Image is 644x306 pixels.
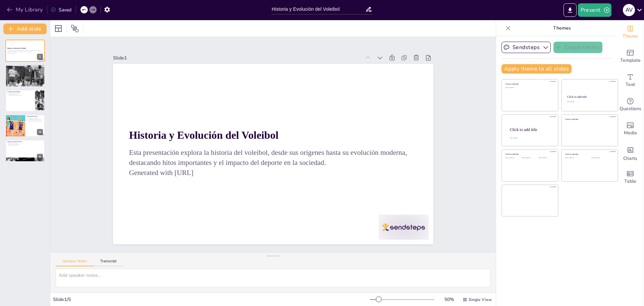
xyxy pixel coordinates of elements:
[27,119,43,121] p: Participación en los Juegos Olímpicos
[626,81,635,88] span: Text
[501,42,551,53] button: Sendsteps
[7,95,33,96] p: Introducción del sistema de rotación
[617,93,644,117] div: Get real-time input from your audience
[5,140,45,162] div: 5
[27,121,43,122] p: Desarrollo de ligas en diferentes países
[5,40,45,62] div: 1
[51,7,71,13] div: Saved
[591,157,612,159] div: Click to add text
[56,259,94,266] button: Speaker Notes
[623,33,638,40] span: Theme
[5,115,45,137] div: 4
[37,129,43,135] div: 4
[617,165,644,189] div: Add a table
[553,42,602,53] button: Create theme
[7,50,43,52] p: Esta presentación explora la historia del voleibol, desde sus orígenes hasta su evolución moderna...
[620,105,641,113] span: Questions
[563,3,577,17] button: Export to PowerPoint
[37,79,43,85] div: 2
[538,157,553,159] div: Click to add text
[53,296,370,303] div: Slide 1 / 5
[510,137,552,139] div: Click to add body
[441,296,457,303] div: 50 %
[37,154,43,160] div: 5
[505,153,553,156] div: Click to add title
[624,129,637,137] span: Media
[7,68,43,70] p: El primer nombre fue "mintonette"
[5,64,45,87] div: 2
[7,70,43,71] p: El voleibol se desarrolló en [GEOGRAPHIC_DATA].
[623,4,635,16] div: A V
[7,52,43,54] p: Generated with [URL]
[514,20,610,36] p: Themes
[113,55,361,61] div: Slide 1
[7,93,33,95] p: Aumento de puntos por set
[617,44,644,69] div: Add ready made slides
[617,141,644,165] div: Add charts and graphs
[129,148,417,168] p: Esta presentación explora la historia del voleibol, desde sus orígenes hasta su evolución moderna...
[505,87,553,89] div: Click to add text
[5,90,45,112] div: 3
[567,101,611,103] div: Click to add text
[7,144,43,146] p: Impacto en la salud física
[7,65,43,68] p: Orígenes del Voleibol
[71,25,79,33] span: Position
[7,67,43,69] p: El voleibol fue creado en 1895
[5,4,46,15] button: My Library
[505,83,553,85] div: Click to add title
[469,297,492,302] span: Single View
[129,129,278,141] strong: Historia y Evolución del Voleibol
[53,23,64,34] div: Layout
[7,143,43,145] p: Fomento del trabajo en equipo
[617,20,644,44] div: Change the overall theme
[27,116,43,118] p: Popularidad Global
[7,140,43,142] p: Impacto Social del Voleibol
[565,153,613,156] div: Click to add title
[7,142,43,143] p: Promoción de la inclusión
[129,168,417,178] p: Generated with [URL]
[7,92,33,93] p: Cambios significativos en las reglas
[617,117,644,141] div: Add images, graphics, shapes or video
[510,127,553,132] div: Click to add title
[624,178,636,185] span: Table
[522,157,537,159] div: Click to add text
[272,4,365,14] input: Insert title
[620,57,641,64] span: Template
[27,118,43,119] p: Crecimiento en popularidad
[501,64,572,74] button: Apply theme to all slides
[567,95,612,98] div: Click to add title
[3,24,47,34] button: Add slide
[565,118,613,120] div: Click to add title
[37,104,43,110] div: 3
[578,3,611,17] button: Present
[7,91,33,93] p: Evolución de las Reglas
[505,157,521,159] div: Click to add text
[94,259,123,266] button: Transcript
[565,157,586,159] div: Click to add text
[623,3,635,17] button: A V
[37,54,43,60] div: 1
[617,69,644,93] div: Add text boxes
[623,155,637,162] span: Charts
[7,48,26,49] strong: Historia y Evolución del Voleibol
